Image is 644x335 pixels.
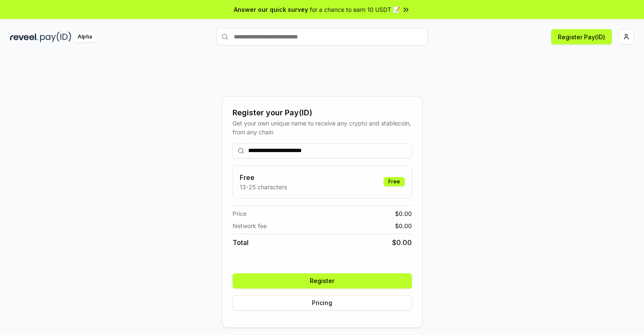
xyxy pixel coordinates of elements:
[233,273,412,289] button: Register
[551,29,612,44] button: Register Pay(ID)
[233,221,267,230] span: Network fee
[73,32,97,42] div: Alpha
[233,237,249,248] span: Total
[40,32,71,42] img: pay_id
[240,172,287,182] h3: Free
[384,177,405,186] div: Free
[240,182,287,191] p: 13-25 characters
[233,295,412,310] button: Pricing
[10,32,38,42] img: reveel_dark
[233,119,412,136] div: Get your own unique name to receive any crypto and stablecoin, from any chain
[392,237,412,248] span: $ 0.00
[310,5,400,14] span: for a chance to earn 10 USDT 📝
[234,5,308,14] span: Answer our quick survey
[395,209,412,218] span: $ 0.00
[233,107,412,119] div: Register your Pay(ID)
[395,221,412,230] span: $ 0.00
[233,209,246,218] span: Price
